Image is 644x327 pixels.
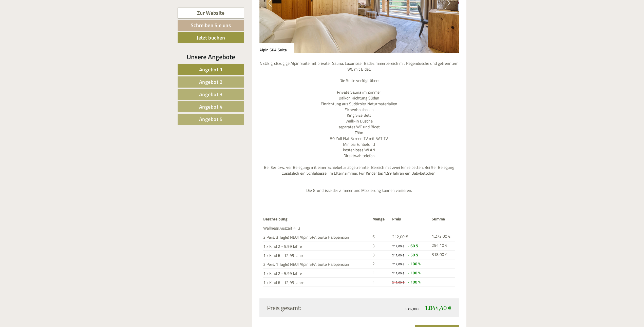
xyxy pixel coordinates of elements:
div: Alpin SPA Suite [259,43,294,53]
span: - 60 % [408,243,418,249]
th: Beschreibung [263,215,370,223]
span: 212,00 € [392,271,404,276]
a: Schreiben Sie uns [178,20,244,31]
td: 2 Pers. 3 Tag(e) NEU! Alpin SPA Suite Halbpension [263,232,370,241]
span: 212,00 € [392,262,404,267]
td: 1 x Kind 2 - 5,99 Jahre [263,269,370,278]
span: Angebot 2 [199,78,223,86]
div: Sie [121,15,192,19]
div: Guten Tag! Also 5 Tage werden nicht klappen! Wie schaut es vom [DATE] bis [DATE] aus? Liebe Grüße... [4,30,129,51]
small: 11:57 [8,47,126,50]
td: Wellness.Auszeit 4=3 [263,223,370,232]
small: 11:56 [121,25,192,28]
td: 1 x Kind 6 - 12,99 Jahre [263,278,370,287]
th: Summe [430,215,455,223]
div: Guten Tag, wie können wir Ihnen helfen? [119,14,196,29]
td: 1 [370,278,390,287]
span: Angebot 4 [199,103,223,111]
td: 2 Pers. 1 Tag(e) NEU! Alpin SPA Suite Halbpension [263,259,370,269]
td: 6 [370,232,390,241]
span: 212,00 € [392,234,408,240]
span: Angebot 5 [199,115,223,123]
span: 1.844,40 € [424,303,451,312]
td: 3 [370,250,390,259]
button: Senden [167,131,200,142]
span: 212,00 € [392,244,404,249]
td: 1 [370,269,390,278]
span: 212,00 € [392,253,404,258]
th: Preis [390,215,430,223]
td: 2 [370,259,390,269]
td: 254,40 € [430,241,455,250]
span: 212,00 € [392,280,404,285]
td: 3 [370,241,390,250]
td: 1 x Kind 6 - 12,99 Jahre [263,250,370,259]
a: Jetzt buchen [178,32,244,43]
div: Unsere Angebote [178,52,244,62]
div: Preis gesamt: [263,303,359,312]
div: [PERSON_NAME] [8,31,126,35]
td: 318,00 € [430,250,455,259]
th: Menge [370,215,390,223]
p: NEUE großzügige Alpin Suite mit privater Sauna. Luxuriöser Badezimmerbereich mit Regendusche und ... [259,60,459,193]
span: Angebot 3 [199,90,223,98]
div: [DATE] [91,4,109,12]
span: - 50 % [408,252,418,258]
span: 3.392,00 € [405,306,419,311]
a: Zur Website [178,8,244,18]
span: - 100 % [408,279,421,285]
td: 1.272,00 € [430,232,455,241]
span: - 100 % [408,270,421,276]
span: - 100 % [408,261,421,267]
span: Angebot 1 [199,66,223,73]
td: 1 x Kind 2 - 5,99 Jahre [263,241,370,250]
